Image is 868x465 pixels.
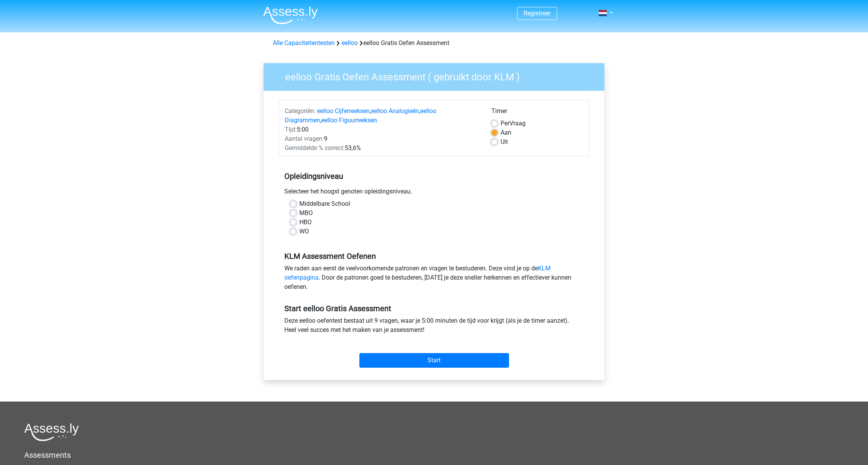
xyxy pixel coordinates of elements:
[501,137,508,147] label: Uit
[299,218,312,227] label: HBO
[321,117,377,124] a: eelloo Figuurreeksen
[284,252,584,261] h5: KLM Assessment Oefenen
[285,144,345,152] span: Gemiddelde % correct:
[276,68,599,83] h3: eelloo Gratis Oefen Assessment ( gebruikt door KLM )
[284,168,584,184] h5: Opleidingsniveau
[524,10,551,17] a: Registreer
[371,107,419,115] a: eelloo Analogieën
[284,304,584,313] h5: Start eelloo Gratis Assessment
[279,125,486,134] div: 5:00
[273,39,335,47] a: Alle Capaciteitentesten
[501,120,509,127] span: Per
[501,128,511,137] label: Aan
[279,264,589,295] div: We raden aan eerst de veelvoorkomende patronen en vragen te bestuderen. Deze vind je op de . Door...
[299,199,350,208] label: Middelbare School
[279,143,486,153] div: 53,6%
[491,107,583,119] div: Timer
[299,227,309,236] label: WO
[285,107,315,115] span: Categoriën:
[285,135,324,142] span: Aantal vragen:
[317,107,370,115] a: eelloo Cijferreeksen
[279,134,486,143] div: 9
[285,126,297,133] span: Tijd:
[359,353,509,368] input: Start
[299,208,313,218] label: MBO
[263,6,318,24] img: Assessly
[501,119,526,128] label: Vraag
[279,316,589,338] div: Deze eelloo oefentest bestaat uit 9 vragen, waar je 5:00 minuten de tijd voor krijgt (als je de t...
[342,39,358,47] a: eelloo
[24,450,844,460] h5: Assessments
[279,187,589,199] div: Selecteer het hoogst genoten opleidingsniveau.
[270,38,598,48] div: eelloo Gratis Oefen Assessment
[279,107,486,125] div: , , ,
[24,423,79,441] img: Assessly logo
